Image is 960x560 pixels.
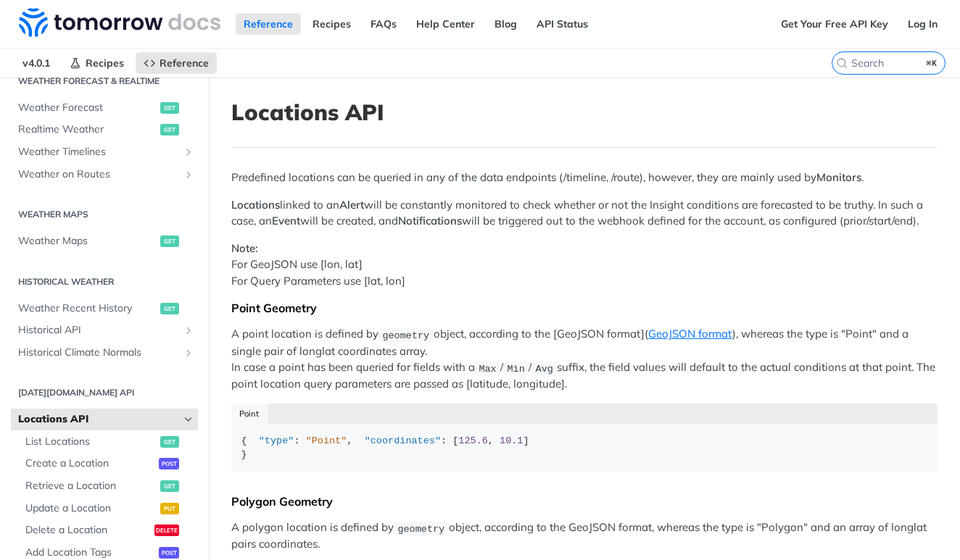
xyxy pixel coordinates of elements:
span: post [159,458,179,469]
strong: Monitors [816,170,861,184]
span: Historical API [18,323,179,338]
svg: Search [836,57,848,69]
span: Recipes [86,57,124,70]
span: get [160,124,179,135]
span: Retrieve a Location [25,479,157,493]
button: Show subpages for Weather Timelines [183,146,194,158]
a: Reference [136,52,217,74]
a: Retrieve a Locationget [18,475,198,497]
h2: Weather Forecast & realtime [11,75,198,88]
span: "coordinates" [365,435,441,446]
a: Delete a Locationdelete [18,519,198,541]
span: Avg [536,363,553,374]
span: Realtime Weather [18,122,157,137]
strong: Note: [231,241,258,255]
span: 10.1 [500,435,523,446]
a: FAQs [363,13,405,35]
span: Locations API [18,412,179,427]
a: Weather on RoutesShow subpages for Weather on Routes [11,164,198,185]
span: geometry [382,330,429,340]
span: Weather Recent History [18,301,157,316]
p: A point location is defined by object, according to the [GeoJSON format]( ), whereas the type is ... [231,326,938,393]
a: Realtime Weatherget [11,119,198,141]
button: Hide subpages for Locations API [183,414,194,425]
a: Weather Recent Historyget [11,298,198,319]
div: Polygon Geometry [231,494,938,509]
button: Show subpages for Weather on Routes [183,169,194,180]
span: put [160,503,179,514]
img: Tomorrow.io Weather API Docs [19,8,220,37]
a: Weather TimelinesShow subpages for Weather Timelines [11,141,198,163]
div: { : , : [ , ] } [241,434,928,462]
a: GeoJSON format [648,327,732,340]
a: Recipes [62,52,132,74]
span: List Locations [25,435,157,449]
span: Add Location Tags [25,546,155,560]
span: Max [479,363,496,374]
span: get [160,102,179,114]
a: Log In [900,13,945,35]
h1: Locations API [231,99,938,125]
span: Update a Location [25,501,157,516]
strong: Locations [231,198,280,212]
span: Create a Location [25,456,155,471]
span: geometry [397,523,444,534]
p: For GeoJSON use [lon, lat] For Query Parameters use [lat, lon] [231,241,938,290]
span: Weather on Routes [18,167,179,182]
span: get [160,303,179,314]
p: A polygon location is defined by object, according to the GeoJSON format, whereas the type is "Po... [231,519,938,553]
strong: Notifications [398,214,462,227]
span: Weather Forecast [18,101,157,115]
a: Reference [236,13,301,35]
a: Locations APIHide subpages for Locations API [11,409,198,430]
div: Point Geometry [231,301,938,315]
a: Weather Mapsget [11,230,198,252]
h2: Historical Weather [11,275,198,288]
span: get [160,480,179,492]
a: Get Your Free API Key [773,13,896,35]
span: post [159,547,179,559]
span: Weather Maps [18,234,157,248]
span: Weather Timelines [18,145,179,159]
button: Show subpages for Historical Climate Normals [183,347,194,359]
a: Recipes [305,13,359,35]
a: Help Center [408,13,483,35]
a: Blog [487,13,525,35]
button: Show subpages for Historical API [183,325,194,336]
span: Reference [160,57,209,70]
a: List Locationsget [18,431,198,453]
a: Historical APIShow subpages for Historical API [11,319,198,341]
p: Predefined locations can be queried in any of the data endpoints (/timeline, /route), however, th... [231,170,938,186]
a: API Status [529,13,596,35]
span: Delete a Location [25,523,151,538]
span: Min [507,363,524,374]
a: Historical Climate NormalsShow subpages for Historical Climate Normals [11,342,198,364]
span: get [160,436,179,448]
p: linked to an will be constantly monitored to check whether or not the Insight conditions are fore... [231,197,938,230]
span: "Point" [306,435,347,446]
strong: Event [272,214,300,227]
strong: Alert [339,198,364,212]
span: 125.6 [458,435,488,446]
a: Create a Locationpost [18,453,198,475]
h2: [DATE][DOMAIN_NAME] API [11,386,198,399]
span: delete [154,525,179,536]
a: Update a Locationput [18,498,198,519]
span: v4.0.1 [15,52,58,74]
a: Weather Forecastget [11,97,198,119]
span: Historical Climate Normals [18,346,179,360]
h2: Weather Maps [11,208,198,221]
kbd: ⌘K [923,56,941,70]
span: get [160,235,179,247]
span: "type" [259,435,294,446]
